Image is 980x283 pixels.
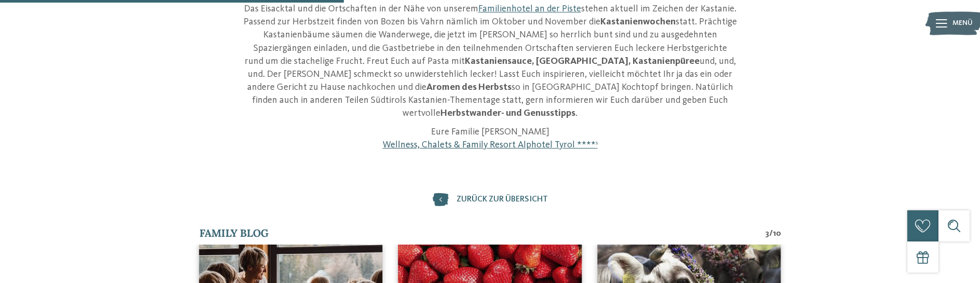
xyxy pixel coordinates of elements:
a: Wellness, Chalets & Family Resort Alphotel Tyrol ****s [383,140,598,150]
a: Familienhotel an der Piste [478,4,581,14]
strong: Kastanienwochen [600,17,676,26]
span: 3 [766,228,769,239]
span: zurück zur Übersicht [457,195,548,205]
p: Das Eisacktal und die Ortschaften in der Nähe von unserem stehen aktuell im Zeichen der Kastanie.... [244,3,737,120]
strong: Kastaniensauce, [GEOGRAPHIC_DATA], Kastanienpüree [465,57,700,66]
span: / [769,228,773,239]
strong: Aromen des Herbsts [426,83,512,92]
strong: Herbstwander- und Genusstipps [440,109,575,118]
sup: s [596,140,598,146]
a: zurück zur Übersicht [433,193,548,206]
p: Eure Familie [PERSON_NAME] [244,126,737,152]
span: Family Blog [199,226,269,239]
span: 10 [773,228,781,239]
